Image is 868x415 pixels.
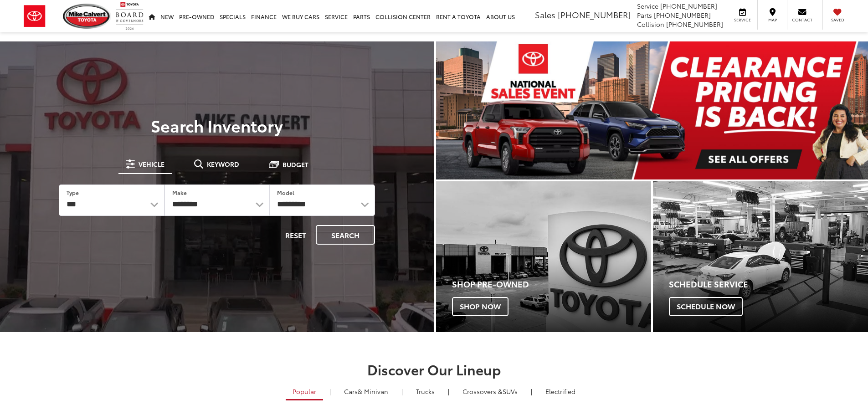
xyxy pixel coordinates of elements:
a: Electrified [539,384,582,399]
span: Shop Now [452,297,508,316]
li: | [529,387,534,396]
li: | [399,387,405,396]
span: Contact [792,17,812,23]
span: [PHONE_NUMBER] [660,1,717,10]
span: [PHONE_NUMBER] [558,9,631,20]
img: Mike Calvert Toyota [63,4,111,29]
li: | [446,387,452,396]
span: Collision [637,20,664,29]
span: Sales [535,9,555,20]
label: Type [67,189,79,196]
label: Model [277,189,294,196]
li: | [327,387,333,396]
span: Service [637,1,658,10]
div: Toyota [653,181,868,332]
button: Reset [277,225,314,245]
span: Budget [282,161,308,168]
span: & Minivan [358,387,388,396]
span: Map [762,17,782,23]
label: Make [172,189,187,196]
button: Search [316,225,375,245]
h2: Discover Our Lineup [113,362,755,377]
span: [PHONE_NUMBER] [666,20,723,29]
a: Trucks [409,384,442,399]
h4: Schedule Service [669,280,868,289]
a: Popular [286,384,323,400]
span: Crossovers & [462,387,503,396]
div: Toyota [436,181,651,332]
span: Schedule Now [669,297,743,316]
span: Vehicle [139,161,164,167]
span: Parts [637,10,652,20]
span: Keyword [207,161,239,167]
span: [PHONE_NUMBER] [654,10,711,20]
span: Service [732,17,753,23]
span: Saved [827,17,847,23]
a: Schedule Service Schedule Now [653,181,868,332]
a: Shop Pre-Owned Shop Now [436,181,651,332]
a: Cars [337,384,395,399]
h4: Shop Pre-Owned [452,280,651,289]
a: SUVs [456,384,524,399]
h3: Search Inventory [38,116,396,134]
